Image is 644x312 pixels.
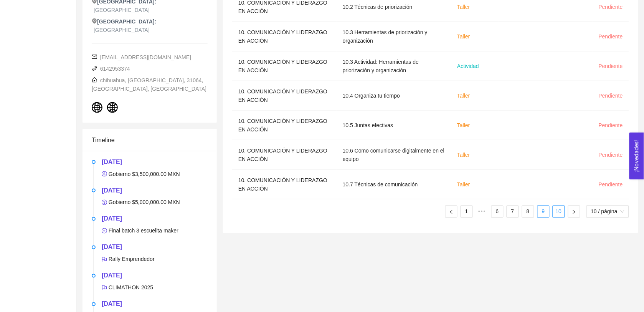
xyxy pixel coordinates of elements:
[457,4,470,10] span: Taller
[599,181,623,188] span: Pendiente
[232,22,337,51] td: 10. COMUNICACIÓN Y LIDERAZGO EN ACCIÓN
[92,77,97,83] span: home
[102,158,208,167] h5: [DATE]
[461,206,472,217] a: 1
[445,206,457,218] button: left
[102,228,107,234] span: check-circle
[522,206,534,217] a: 8
[102,200,107,205] span: dollar
[586,206,629,218] div: tamaño de página
[102,256,155,262] span: Rally Emprendedor
[102,285,153,291] span: CLIMATHON 2025
[92,77,206,92] span: chihuahua, [GEOGRAPHIC_DATA], 31064, [GEOGRAPHIC_DATA], [GEOGRAPHIC_DATA]
[94,26,150,34] span: [GEOGRAPHIC_DATA]
[337,81,451,111] td: 10.4 Organiza tu tiempo
[92,106,104,113] a: global
[599,4,623,10] span: Pendiente
[457,93,470,99] span: Taller
[553,206,565,217] a: 10
[522,206,534,218] li: 8
[491,206,504,218] li: 6
[457,63,479,69] span: Actividad
[507,206,519,218] li: 7
[337,22,451,51] td: 10.3 Herramientas de priorización y organización
[457,33,470,40] span: Taller
[102,214,208,224] h5: [DATE]
[599,93,623,99] span: Pendiente
[337,51,451,81] td: 10.3 Actividad: Herramientas de priorización y organización
[102,171,107,177] span: dollar
[102,285,107,290] span: flag
[337,170,451,199] td: 10.7 Técnicas de comunicación
[107,106,119,113] a: global
[92,66,97,71] span: phone
[337,140,451,170] td: 10.6 Como comunicarse digitalmente en el equipo
[568,206,580,218] li: Página siguiente
[629,133,644,179] button: Open Feedback Widget
[445,206,457,218] li: Página anterior
[568,206,580,218] button: right
[102,300,208,309] h5: [DATE]
[457,122,470,128] span: Taller
[232,81,337,111] td: 10. COMUNICACIÓN Y LIDERAZGO EN ACCIÓN
[102,257,107,262] span: flag
[94,6,150,14] span: [GEOGRAPHIC_DATA]
[599,63,623,69] span: Pendiente
[102,271,208,280] h5: [DATE]
[92,66,130,72] span: 6142953374
[92,54,97,60] span: mail
[102,171,180,177] span: Gobierno $3,500,000.00 MXN
[457,181,470,188] span: Taller
[102,243,208,252] h5: [DATE]
[92,129,208,151] div: Timeline
[102,199,180,206] span: Gobierno $5,000,000.00 MXN
[102,186,208,195] h5: [DATE]
[507,206,519,217] a: 7
[591,206,624,217] span: 10 / página
[92,102,102,113] span: global
[492,206,503,217] a: 6
[476,206,488,218] span: •••
[599,122,623,128] span: Pendiente
[107,102,118,113] span: global
[102,228,178,234] span: Final batch 3 escuelita maker
[553,206,565,218] li: 10
[599,152,623,158] span: Pendiente
[232,111,337,140] td: 10. COMUNICACIÓN Y LIDERAZGO EN ACCIÓN
[537,206,550,218] li: 9
[92,18,97,24] span: environment
[232,170,337,199] td: 10. COMUNICACIÓN Y LIDERAZGO EN ACCIÓN
[476,206,488,218] li: 5 páginas previas
[449,210,454,214] span: left
[538,206,549,217] a: 9
[457,152,470,158] span: Taller
[337,111,451,140] td: 10.5 Juntas efectivas
[461,206,473,218] li: 1
[232,140,337,170] td: 10. COMUNICACIÓN Y LIDERAZGO EN ACCIÓN
[572,210,576,214] span: right
[599,33,623,40] span: Pendiente
[92,17,156,26] span: [GEOGRAPHIC_DATA]:
[232,51,337,81] td: 10. COMUNICACIÓN Y LIDERAZGO EN ACCIÓN
[92,54,191,60] span: [EMAIL_ADDRESS][DOMAIN_NAME]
